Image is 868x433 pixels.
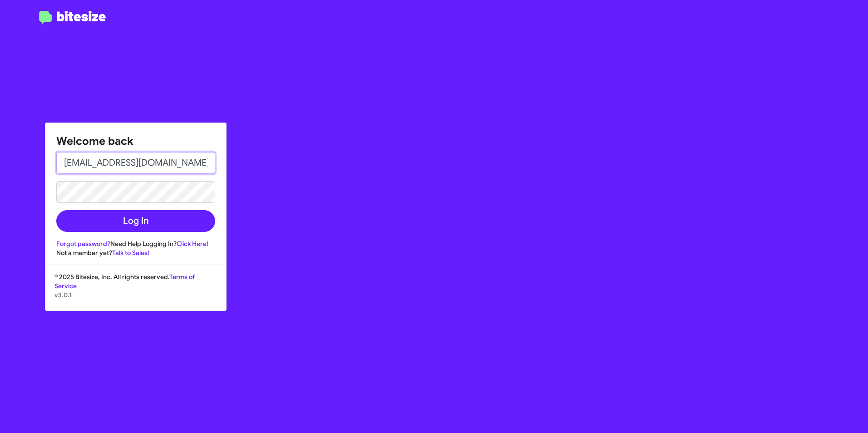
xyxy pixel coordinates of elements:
button: Log In [56,210,215,232]
input: Email address [56,152,215,174]
p: v3.0.1 [54,290,217,300]
a: Terms of Service [54,273,195,290]
div: Not a member yet? [56,248,215,257]
h1: Welcome back [56,134,215,148]
a: Click Here! [177,240,208,248]
a: Talk to Sales! [112,249,149,257]
div: Need Help Logging In? [56,239,215,248]
div: © 2025 Bitesize, Inc. All rights reserved. [45,272,226,310]
a: Forgot password? [56,240,110,248]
